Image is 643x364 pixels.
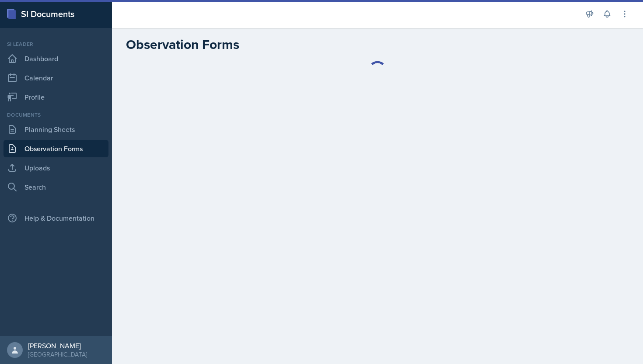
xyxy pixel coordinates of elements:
[3,50,108,67] a: Dashboard
[3,209,108,227] div: Help & Documentation
[3,69,108,87] a: Calendar
[28,341,87,350] div: [PERSON_NAME]
[3,159,108,177] a: Uploads
[3,140,108,157] a: Observation Forms
[3,40,108,48] div: Si leader
[3,121,108,138] a: Planning Sheets
[3,111,108,119] div: Documents
[3,88,108,106] a: Profile
[126,37,239,52] h2: Observation Forms
[28,350,87,359] div: [GEOGRAPHIC_DATA]
[3,178,108,196] a: Search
